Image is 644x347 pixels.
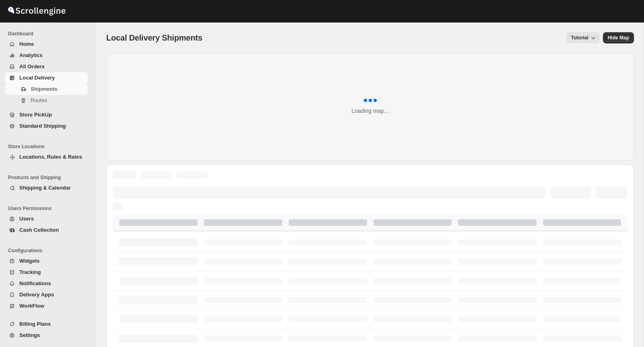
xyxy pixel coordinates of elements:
[5,300,88,312] button: WorkFlow
[19,112,52,118] span: Store PickUp
[106,33,202,42] span: Local Delivery Shipments
[5,225,88,236] button: Cash Collection
[19,63,45,69] span: All Orders
[19,227,59,233] span: Cash Collection
[5,151,88,163] button: Locations, Rules & Rates
[19,75,55,81] span: Local Delivery
[8,205,91,212] span: Users Permissions
[5,318,88,330] button: Billing Plans
[5,39,88,50] button: Home
[19,123,66,129] span: Standard Shipping
[608,35,629,41] span: Hide Map
[19,292,54,298] span: Delivery Apps
[8,143,91,150] span: Store Locations
[5,61,88,72] button: All Orders
[19,303,44,309] span: WorkFlow
[8,247,91,254] span: Configurations
[19,280,51,286] span: Notifications
[5,182,88,194] button: Shipping & Calendar
[603,32,634,43] button: Map action label
[571,35,588,41] span: Tutorial
[31,86,57,92] span: Shipments
[19,332,40,338] span: Settings
[19,321,51,327] span: Billing Plans
[5,330,88,341] button: Settings
[8,31,91,37] span: Dashboard
[5,213,88,225] button: Users
[5,267,88,278] button: Tracking
[566,32,600,43] button: Tutorial
[19,52,43,58] span: Analytics
[5,50,88,61] button: Analytics
[5,289,88,300] button: Delivery Apps
[351,107,389,115] div: Loading map...
[5,278,88,289] button: Notifications
[19,216,34,222] span: Users
[19,185,71,191] span: Shipping & Calendar
[19,269,41,275] span: Tracking
[5,84,88,95] button: Shipments
[5,95,88,106] button: Routes
[19,258,39,264] span: Widgets
[19,154,82,160] span: Locations, Rules & Rates
[19,41,34,47] span: Home
[5,255,88,267] button: Widgets
[31,97,47,103] span: Routes
[8,174,91,181] span: Products and Shipping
